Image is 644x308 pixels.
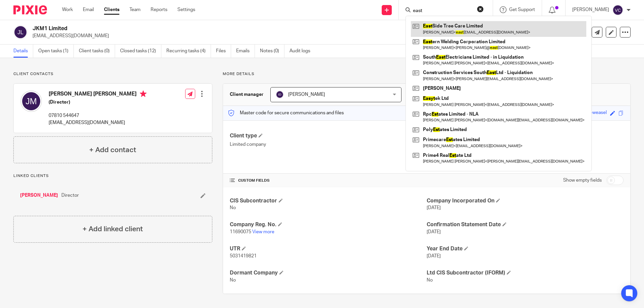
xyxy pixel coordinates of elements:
img: svg%3E [20,90,42,112]
h4: [PERSON_NAME] [PERSON_NAME] [49,90,147,99]
h4: Ltd CIS Subcontractor (IFORM) [427,269,624,276]
span: No [230,205,236,210]
a: Emails [236,45,255,58]
h2: JKM1 Limited [33,25,438,32]
h4: Confirmation Statement Date [427,221,624,228]
h4: + Add contact [89,145,136,155]
img: Pixie [13,5,47,14]
input: Search [412,8,473,14]
a: Client tasks (0) [79,45,115,58]
img: svg%3E [612,5,623,15]
a: Work [62,6,73,13]
h4: Company Reg. No. [230,221,427,228]
p: [EMAIL_ADDRESS][DOMAIN_NAME] [49,119,147,126]
a: [PERSON_NAME] [20,192,58,199]
span: Get Support [509,7,535,12]
p: 07810 544647 [49,112,147,119]
span: 11690075 [230,230,251,234]
span: [PERSON_NAME] [288,92,325,97]
a: Email [83,6,94,13]
span: [DATE] [427,254,441,258]
p: Linked clients [13,173,212,179]
h4: Year End Date [427,245,624,252]
img: svg%3E [276,90,284,99]
h5: (Director) [49,99,147,106]
h4: UTR [230,245,427,252]
p: [EMAIL_ADDRESS][DOMAIN_NAME] [33,33,539,39]
span: [DATE] [427,205,441,210]
p: Client contacts [13,71,212,77]
a: View more [252,230,274,234]
a: Team [129,6,141,13]
span: 5031419821 [230,254,257,258]
a: Notes (0) [260,45,284,58]
a: Reports [151,6,167,13]
p: More details [223,71,631,77]
h4: Client type [230,132,427,139]
a: Audit logs [289,45,315,58]
span: No [230,278,236,283]
img: svg%3E [13,25,28,39]
a: Closed tasks (12) [120,45,161,58]
span: No [427,278,433,283]
h4: + Add linked client [83,224,143,234]
h4: CUSTOM FIELDS [230,178,427,183]
label: Show empty fields [563,177,602,184]
h4: CIS Subcontractor [230,197,427,204]
h4: Company Incorporated On [427,197,624,204]
p: Master code for secure communications and files [228,110,344,116]
h3: Client manager [230,91,264,98]
p: [PERSON_NAME] [572,6,609,13]
a: Recurring tasks (4) [166,45,211,58]
span: [DATE] [427,230,441,234]
i: Primary [140,90,147,97]
a: Settings [177,6,195,13]
a: Clients [104,6,119,13]
h4: Dormant Company [230,269,427,276]
a: Files [216,45,231,58]
button: Clear [477,6,484,12]
a: Open tasks (1) [38,45,74,58]
p: Limited company [230,141,427,148]
span: Director [61,192,79,199]
a: Details [13,45,33,58]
